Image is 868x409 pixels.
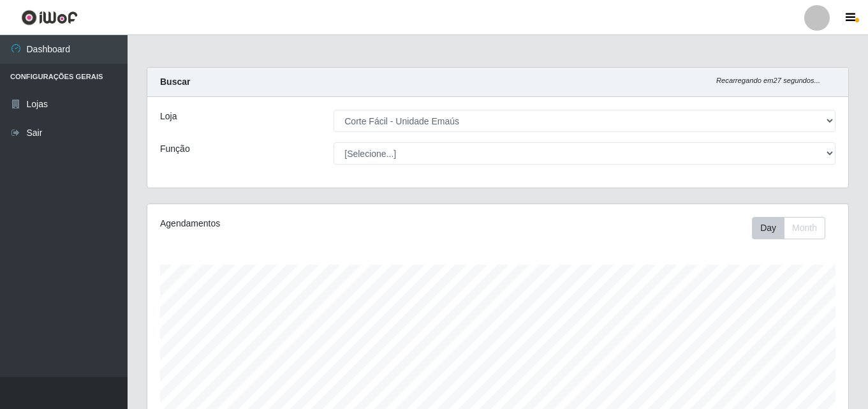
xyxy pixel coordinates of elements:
[752,217,784,239] button: Day
[160,217,430,230] div: Agendamentos
[752,217,835,239] div: Toolbar with button groups
[716,77,820,84] i: Recarregando em 27 segundos...
[21,10,78,26] img: CoreUI Logo
[160,77,190,87] strong: Buscar
[160,142,190,156] label: Função
[160,110,177,123] label: Loja
[752,217,825,239] div: First group
[784,217,825,239] button: Month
